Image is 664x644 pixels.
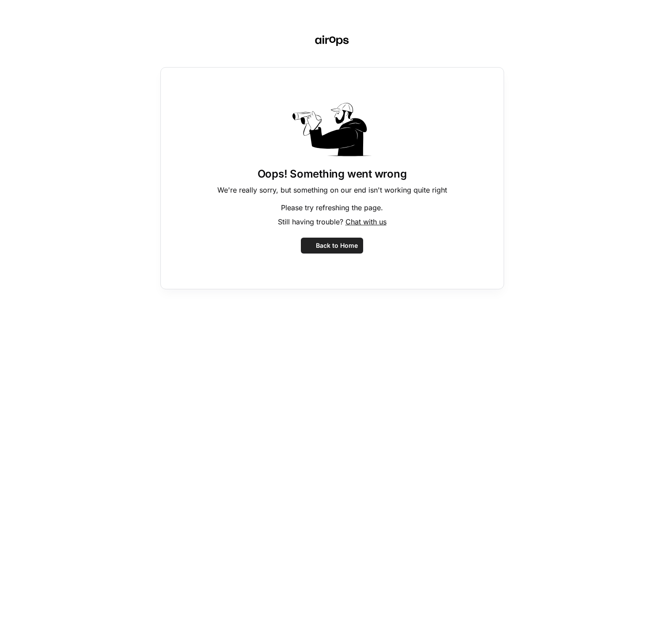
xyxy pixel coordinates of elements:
[258,167,407,181] h1: Oops! Something went wrong
[278,216,387,227] p: Still having trouble?
[301,238,363,254] button: Back to Home
[345,217,387,226] span: Chat with us
[217,185,447,195] p: We're really sorry, but something on our end isn't working quite right
[281,202,383,213] p: Please try refreshing the page.
[316,241,358,250] span: Back to Home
